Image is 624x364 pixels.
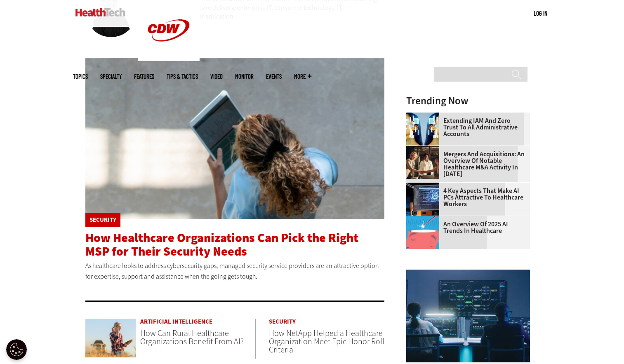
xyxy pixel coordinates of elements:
img: Person in rural setting talking on phone [85,319,137,357]
a: Features [134,73,154,80]
h3: Trending Now [406,96,530,106]
img: Desktop monitor with brain AI concept [406,183,439,216]
a: How Healthcare Organizations Can Pick the Right MSP for Their Security Needs [85,230,358,260]
a: illustration of computer chip being put inside head with waves [406,216,443,223]
a: Log in [534,9,547,17]
a: business leaders shake hands in conference room [406,146,443,153]
a: How Can Rural Healthcare Organizations Benefit From AI? [140,328,244,347]
a: Desktop monitor with brain AI concept [406,183,443,189]
a: An Overview of 2025 AI Trends in Healthcare [406,221,525,234]
a: Artificial Intelligence [140,319,255,325]
img: Nurse using tablet in hospital [85,58,385,219]
a: Security [89,217,116,223]
p: As healthcare looks to address cybersecurity gaps, managed security service providers are an attr... [85,261,385,282]
a: Mergers and Acquisitions: An Overview of Notable Healthcare M&A Activity in [DATE] [406,151,525,177]
span: More [294,73,311,80]
a: Tips & Tactics [167,73,198,80]
a: MonITor [235,73,254,80]
div: User menu [534,9,547,18]
a: Events [266,73,282,80]
div: Cookie Settings [6,339,27,360]
a: Extending IAM and Zero Trust to All Administrative Accounts [406,117,525,137]
img: Home [75,8,125,16]
img: business leaders shake hands in conference room [406,146,439,179]
button: Open Preferences [6,339,27,360]
a: Video [210,73,223,80]
a: 4 Key Aspects That Make AI PCs Attractive to Healthcare Workers [406,188,525,207]
a: Security [269,319,384,325]
a: abstract image of woman with pixelated face [406,113,443,119]
img: abstract image of woman with pixelated face [406,113,439,146]
span: Specialty [100,73,122,80]
img: security team in high-tech computer room [406,270,530,362]
span: Topics [73,73,88,80]
a: How NetApp Helped a Healthcare Organization Meet Epic Honor Roll Criteria [269,328,384,355]
img: illustration of computer chip being put inside head with waves [406,216,439,249]
a: CDW [138,54,200,63]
